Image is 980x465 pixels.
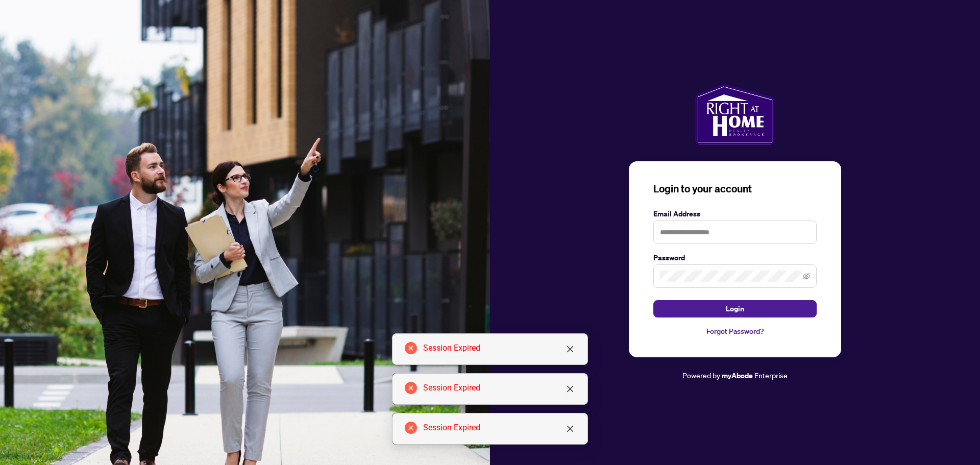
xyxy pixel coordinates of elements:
[405,382,417,394] span: close-circle
[565,383,576,395] a: Close
[565,344,576,355] a: Close
[653,208,817,219] label: Email Address
[423,342,575,354] div: Session Expired
[565,423,576,434] a: Close
[653,326,817,337] a: Forgot Password?
[722,370,753,381] a: myAbode
[405,342,417,354] span: close-circle
[754,371,788,380] span: Enterprise
[423,382,575,394] div: Session Expired
[405,422,417,434] span: close-circle
[653,252,817,263] label: Password
[653,300,817,317] button: Login
[566,425,574,433] span: close
[695,84,774,145] img: ma-logo
[653,182,817,196] h3: Login to your account
[423,422,575,434] div: Session Expired
[682,371,720,380] span: Powered by
[726,301,744,317] span: Login
[803,273,810,280] span: eye-invisible
[566,385,574,393] span: close
[566,345,574,353] span: close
